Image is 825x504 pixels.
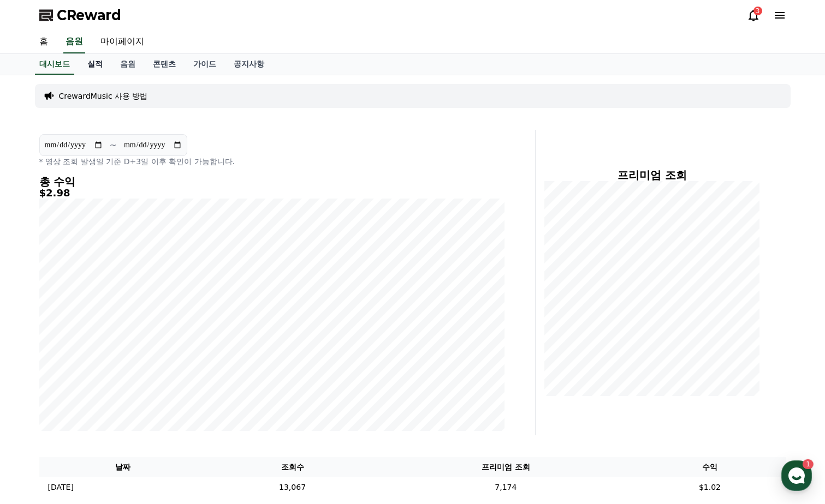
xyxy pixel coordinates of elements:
a: 설정 [141,346,210,373]
a: CReward [39,7,121,24]
span: 설정 [169,362,182,371]
a: 공지사항 [225,54,273,75]
th: 프리미엄 조회 [378,457,633,477]
a: 홈 [3,346,72,373]
td: $1.02 [633,477,786,497]
a: 3 [747,9,760,22]
th: 조회수 [207,457,378,477]
h4: 총 수익 [39,176,505,188]
a: CrewardMusic 사용 방법 [59,91,148,101]
a: 1대화 [72,346,141,373]
p: * 영상 조회 발생일 기준 D+3일 이후 확인이 가능합니다. [39,156,505,167]
a: 마이페이지 [92,31,153,53]
td: 13,067 [207,477,378,497]
a: 콘텐츠 [144,54,185,75]
h5: $2.98 [39,188,505,199]
p: [DATE] [48,482,74,493]
a: 대시보드 [35,54,74,75]
span: 홈 [34,362,41,371]
a: 음원 [111,54,144,75]
th: 날짜 [39,457,207,477]
td: 7,174 [378,477,633,497]
div: 3 [753,7,762,15]
h4: 프리미엄 조회 [544,169,760,181]
th: 수익 [633,457,786,477]
a: 가이드 [185,54,225,75]
a: 음원 [63,31,85,53]
a: 홈 [31,31,57,53]
p: ~ [110,139,117,152]
span: CReward [57,7,121,24]
span: 대화 [100,363,113,371]
a: 실적 [79,54,111,75]
span: 1 [111,345,115,354]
